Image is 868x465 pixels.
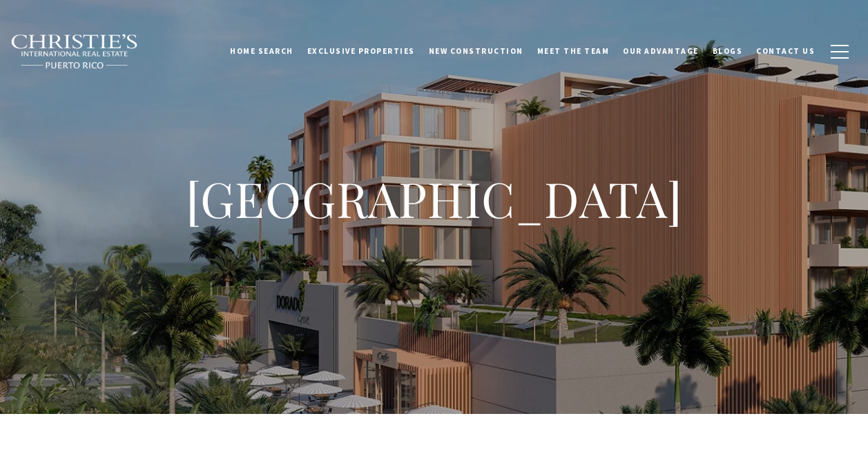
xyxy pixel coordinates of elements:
[623,46,699,56] span: Our Advantage
[307,46,415,56] span: Exclusive Properties
[158,168,711,229] h1: [GEOGRAPHIC_DATA]
[616,34,706,68] a: Our Advantage
[530,34,617,68] a: Meet the Team
[223,34,300,68] a: Home Search
[706,34,750,68] a: Blogs
[756,46,815,56] span: Contact Us
[422,34,530,68] a: New Construction
[713,46,743,56] span: Blogs
[300,34,422,68] a: Exclusive Properties
[10,34,139,70] img: Christie's International Real Estate black text logo
[429,46,523,56] span: New Construction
